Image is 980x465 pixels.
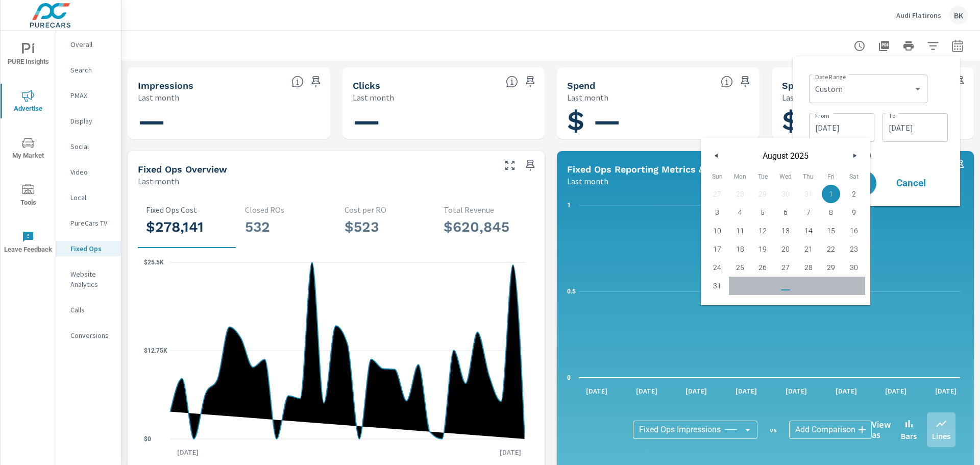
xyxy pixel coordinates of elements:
[804,258,813,277] span: 28
[713,277,721,295] span: 31
[797,222,820,240] button: 14
[736,240,744,258] span: 18
[138,164,227,175] h5: Fixed Ops Overview
[56,164,121,180] div: Video
[761,203,765,222] span: 5
[842,222,865,240] button: 16
[70,39,113,50] p: Overall
[820,185,843,203] button: 1
[751,203,774,222] button: 5
[579,386,615,396] p: [DATE]
[639,425,721,435] span: Fixed Ops Impressions
[827,258,835,277] span: 29
[842,258,865,277] button: 30
[4,43,53,68] span: PURE Insights
[797,240,820,258] button: 21
[891,179,932,188] span: Cancel
[842,203,865,222] button: 9
[56,328,121,343] div: Conversions
[706,203,729,222] button: 3
[138,175,179,187] p: Last month
[774,203,797,222] button: 6
[737,74,753,90] span: Save this to your personalized report
[827,240,835,258] span: 22
[758,258,767,277] span: 26
[633,421,757,439] div: Fixed Ops Impressions
[56,266,121,292] div: Website Analytics
[781,240,790,258] span: 20
[842,185,865,203] button: 2
[502,157,518,174] button: Make Fullscreen
[797,258,820,277] button: 28
[850,240,858,258] span: 23
[829,185,833,203] span: 1
[170,447,206,457] p: [DATE]
[736,258,744,277] span: 25
[567,164,728,175] h5: Fixed Ops Reporting Metrics & Data
[896,11,941,20] p: Audi Flatirons
[70,243,113,254] p: Fixed Ops
[706,222,729,240] button: 10
[567,202,571,209] text: 1
[804,222,813,240] span: 14
[4,231,53,256] span: Leave Feedback
[729,258,752,277] button: 25
[804,240,813,258] span: 21
[809,148,948,160] p: + Add comparison
[947,36,968,56] button: Select Date Range
[506,76,518,88] span: The number of times an ad was clicked by a consumer.
[706,277,729,295] button: 31
[789,421,872,439] div: Add Comparison
[56,302,121,317] div: Calls
[4,184,53,209] span: Tools
[353,91,394,104] p: Last month
[778,386,814,396] p: [DATE]
[852,185,856,203] span: 2
[1,31,56,265] div: nav menu
[874,36,894,56] button: "Export Report to PDF"
[144,259,164,266] text: $25.5K
[245,218,328,236] h3: 532
[850,222,858,240] span: 16
[715,203,719,222] span: 3
[782,91,823,104] p: Last month
[932,430,950,442] p: Lines
[721,76,733,88] span: The amount of money spent on advertising during the period.
[138,80,193,91] h5: Impressions
[738,203,742,222] span: 4
[56,88,121,103] div: PMAX
[928,386,964,396] p: [DATE]
[774,168,797,185] span: Wed
[522,157,538,174] span: Save this to your personalized report
[444,218,526,236] h3: $620,845
[138,104,320,138] h1: —
[308,74,324,90] span: Save this to your personalized report
[56,241,121,256] div: Fixed Ops
[842,240,865,258] button: 23
[567,104,749,138] h1: $ —
[820,240,843,258] button: 22
[724,151,847,161] span: August 2025
[713,258,721,277] span: 24
[736,222,744,240] span: 11
[729,222,752,240] button: 11
[820,203,843,222] button: 8
[797,203,820,222] button: 7
[782,80,889,91] h5: Spend Per Repair Order
[783,203,788,222] span: 6
[56,190,121,205] div: Local
[806,203,811,222] span: 7
[353,104,535,138] h1: —
[751,258,774,277] button: 26
[56,215,121,231] div: PureCars TV
[758,222,767,240] span: 12
[872,420,891,440] h6: View as
[850,258,858,277] span: 30
[795,425,855,435] span: Add Comparison
[70,192,113,203] p: Local
[949,6,968,25] div: BK
[781,258,790,277] span: 27
[567,91,608,104] p: Last month
[291,76,304,88] span: The number of times an ad was shown on your behalf.
[751,222,774,240] button: 12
